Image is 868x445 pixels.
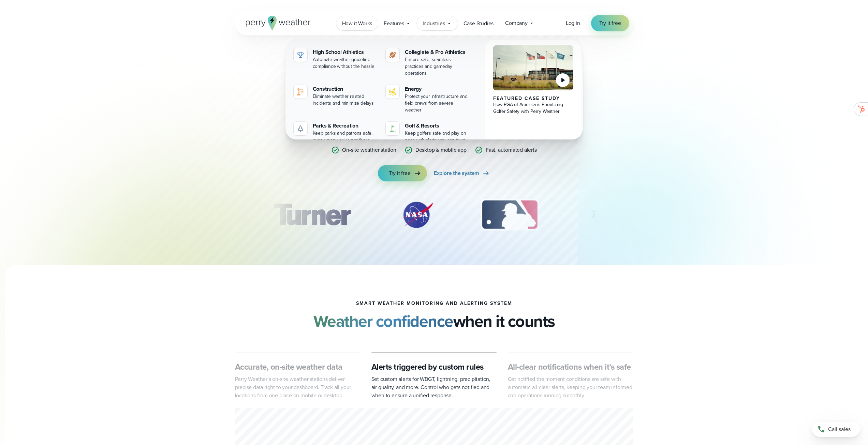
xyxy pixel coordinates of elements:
strong: Weather confidence [313,309,453,333]
div: Keep golfers safe and play on pace with alerts you can trust [405,130,470,144]
a: Parks & Recreation Keep parks and patrons safe, even when you're not there [291,119,381,146]
a: Call sales [812,422,860,437]
h1: smart weather monitoring and alerting system [356,301,512,306]
div: Eliminate weather related incidents and minimize delays [313,93,378,107]
img: MLB.svg [474,198,546,232]
a: How it Works [336,16,378,30]
img: PGA.svg [578,198,633,232]
span: Company [505,19,528,27]
img: golf-iconV2.svg [388,124,397,133]
a: Try it free [591,15,629,31]
a: Case Studies [458,16,500,30]
p: On-site weather station [342,146,396,154]
div: How PGA of America is Prioritizing Golfer Safety with Perry Weather [493,101,573,115]
h2: when it counts [313,312,555,331]
div: 4 of 12 [578,198,633,232]
a: Golf & Resorts Keep golfers safe and play on pace with alerts you can trust [383,119,473,146]
span: Industries [423,19,445,28]
img: Turner-Construction_1.svg [263,198,360,232]
img: energy-icon@2x-1.svg [388,88,397,96]
div: Parks & Recreation [313,122,378,130]
img: PGA of America, Frisco Campus [493,45,573,90]
img: highschool-icon.svg [296,51,305,59]
h3: Alerts triggered by custom rules [371,361,497,372]
div: 3 of 12 [474,198,546,232]
span: Log in [566,19,580,27]
span: Call sales [828,425,851,433]
span: Case Studies [464,19,494,28]
div: Ensure safe, seamless practices and gameday operations [405,56,470,77]
p: Desktop & mobile app [415,146,467,154]
a: Collegiate & Pro Athletics Ensure safe, seamless practices and gameday operations [383,45,473,79]
img: noun-crane-7630938-1@2x.svg [296,88,305,96]
div: slideshow [269,198,599,235]
a: Energy Protect your infrastructure and field crews from severe weather [383,82,473,116]
span: Explore the system [434,169,479,177]
h3: All-clear notifications when it’s safe [508,361,633,372]
div: Construction [313,85,378,93]
span: Try it free [599,19,621,27]
img: NASA.svg [393,198,441,232]
p: Set custom alerts for WBGT, lightning, precipitation, air quality, and more. Control who gets not... [371,375,497,400]
div: Automate weather guideline compliance without the hassle [313,56,378,70]
a: Explore the system [434,165,490,181]
a: High School Athletics Automate weather guideline compliance without the hassle [291,45,381,73]
span: Try it free [389,169,411,177]
div: Energy [405,85,470,93]
img: proathletics-icon@2x-1.svg [388,51,397,59]
div: High School Athletics [313,48,378,56]
p: Perry Weather’s on-site weather stations deliver precise data right to your dashboard. Track all ... [235,375,361,400]
span: How it Works [342,19,372,28]
span: Features [384,19,404,28]
a: Construction Eliminate weather related incidents and minimize delays [291,82,381,109]
a: PGA of America, Frisco Campus Featured Case Study How PGA of America is Prioritizing Golfer Safet... [485,40,582,152]
div: 1 of 12 [263,198,360,232]
h3: Accurate, on-site weather data [235,361,361,372]
div: 2 of 12 [393,198,441,232]
a: Log in [566,19,580,27]
div: Featured Case Study [493,96,573,101]
div: Keep parks and patrons safe, even when you're not there [313,130,378,144]
div: Protect your infrastructure and field crews from severe weather [405,93,470,114]
img: parks-icon-grey.svg [296,124,305,133]
a: Try it free [378,165,427,181]
div: Collegiate & Pro Athletics [405,48,470,56]
div: Golf & Resorts [405,122,470,130]
p: Fast, automated alerts [486,146,537,154]
p: Get notified the moment conditions are safe with automatic all-clear alerts, keeping your team in... [508,375,633,400]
